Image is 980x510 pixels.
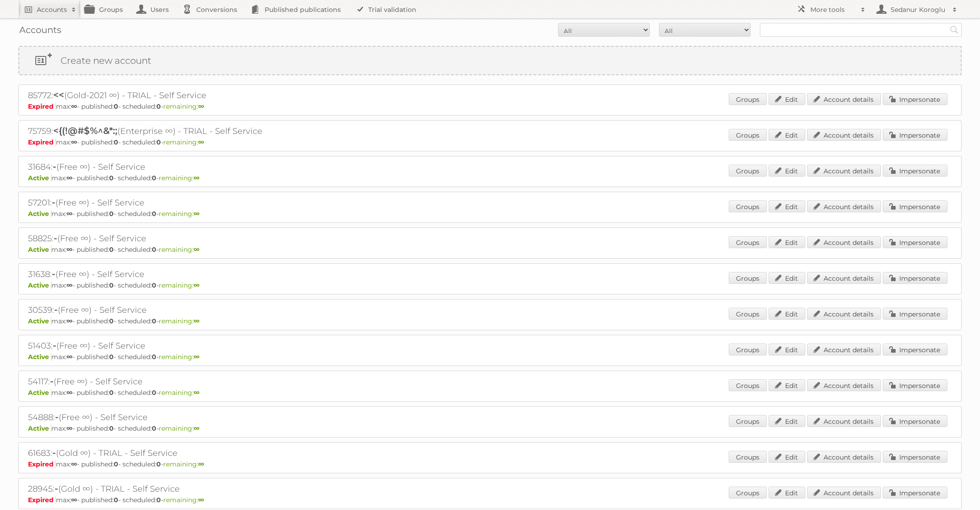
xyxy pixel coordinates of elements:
a: Edit [769,236,805,248]
span: remaining: [159,281,199,289]
a: Edit [769,308,805,320]
span: remaining: [159,317,199,325]
h2: 57201: (Free ∞) - Self Service [28,197,349,209]
span: - [52,197,55,208]
strong: 0 [109,388,114,397]
a: Account details [807,200,881,212]
h2: 31684: (Free ∞) - Self Service [28,161,349,173]
h2: 28945: (Gold ∞) - TRIAL - Self Service [28,483,349,495]
strong: 0 [152,245,156,254]
p: max: - published: - scheduled: - [28,102,952,111]
a: Account details [807,236,881,248]
a: Account details [807,272,881,284]
strong: ∞ [194,174,199,182]
h2: 54117: (Free ∞) - Self Service [28,376,349,388]
h2: 31638: (Free ∞) - Self Service [28,268,349,280]
a: Edit [769,415,805,427]
span: Active [28,210,51,218]
a: Impersonate [883,308,947,320]
strong: ∞ [198,460,204,468]
strong: 0 [156,496,161,504]
strong: ∞ [198,138,204,146]
a: Groups [729,200,767,212]
strong: ∞ [194,424,199,432]
strong: ∞ [194,245,199,254]
strong: 0 [109,245,114,254]
a: Edit [769,487,805,499]
span: Expired [28,460,56,468]
a: Edit [769,200,805,212]
span: - [52,268,55,279]
a: Groups [729,344,767,355]
h2: 30539: (Free ∞) - Self Service [28,304,349,316]
span: Active [28,281,51,289]
span: Active [28,388,51,397]
h2: 54888: (Free ∞) - Self Service [28,411,349,423]
span: remaining: [163,102,204,111]
strong: ∞ [71,460,77,468]
p: max: - published: - scheduled: - [28,424,952,432]
p: max: - published: - scheduled: - [28,281,952,289]
a: Account details [807,165,881,177]
span: remaining: [159,245,199,254]
strong: 0 [152,210,156,218]
strong: 0 [109,424,114,432]
a: Edit [769,272,805,284]
strong: ∞ [66,245,72,254]
span: remaining: [163,460,204,468]
a: Groups [729,415,767,427]
span: - [55,411,59,422]
p: max: - published: - scheduled: - [28,460,952,468]
a: Account details [807,379,881,391]
strong: ∞ [66,388,72,397]
p: max: - published: - scheduled: - [28,388,952,397]
span: - [53,161,56,172]
a: Account details [807,93,881,105]
strong: ∞ [71,138,77,146]
p: max: - published: - scheduled: - [28,496,952,504]
span: remaining: [159,210,199,218]
a: Groups [729,165,767,177]
p: max: - published: - scheduled: - [28,138,952,146]
strong: 0 [114,496,118,504]
a: Groups [729,308,767,320]
span: - [55,483,58,494]
span: Expired [28,496,56,504]
strong: ∞ [194,317,199,325]
p: max: - published: - scheduled: - [28,210,952,218]
span: Active [28,317,51,325]
span: remaining: [159,424,199,432]
span: - [54,233,57,244]
strong: ∞ [194,353,199,361]
span: Expired [28,138,56,146]
a: Groups [729,487,767,499]
span: Active [28,424,51,432]
strong: 0 [156,102,161,111]
a: Groups [729,451,767,463]
a: Impersonate [883,93,947,105]
strong: 0 [152,388,156,397]
strong: 0 [152,174,156,182]
a: Groups [729,236,767,248]
span: Active [28,353,51,361]
strong: 0 [109,174,114,182]
strong: 0 [114,138,118,146]
strong: ∞ [66,424,72,432]
span: - [53,340,56,351]
span: Active [28,174,51,182]
a: Groups [729,129,767,141]
a: Groups [729,272,767,284]
a: Impersonate [883,236,947,248]
strong: 0 [152,353,156,361]
strong: 0 [114,460,118,468]
span: Active [28,245,51,254]
a: Edit [769,451,805,463]
strong: ∞ [194,281,199,289]
input: Search [947,23,961,37]
h2: 85772: (Gold-2021 ∞) - TRIAL - Self Service [28,89,349,101]
span: - [50,376,54,387]
a: Account details [807,487,881,499]
p: max: - published: - scheduled: - [28,245,952,254]
p: max: - published: - scheduled: - [28,317,952,325]
span: - [52,447,56,458]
